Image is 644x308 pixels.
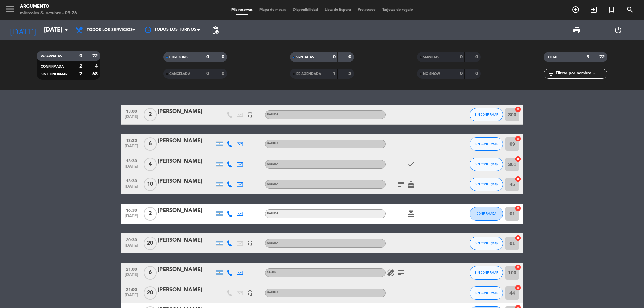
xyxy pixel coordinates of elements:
[20,10,77,17] div: miércoles 8. octubre - 09:26
[407,210,415,218] i: card_giftcard
[123,265,140,273] span: 21:00
[123,164,140,172] span: [DATE]
[158,286,215,294] div: [PERSON_NAME]
[79,54,82,58] strong: 9
[267,183,278,185] span: GALERIA
[123,293,140,301] span: [DATE]
[470,266,503,280] button: SIN CONFIRMAR
[267,142,278,145] span: GALERIA
[608,6,616,14] i: turned_in_not
[41,55,62,58] span: RESERVADAS
[572,6,580,14] i: add_circle_outline
[460,71,463,76] strong: 0
[267,212,278,215] span: GALERIA
[515,284,521,291] i: cancel
[87,28,133,33] span: Todos los servicios
[267,242,278,244] span: GALERIA
[423,72,440,76] span: NO SHOW
[387,269,395,277] i: healing
[20,3,77,10] div: Argumento
[470,237,503,250] button: SIN CONFIRMAR
[597,20,639,40] div: LOG OUT
[547,70,555,78] i: filter_list
[123,214,140,222] span: [DATE]
[321,8,354,12] span: Lista de Espera
[144,178,157,191] span: 10
[95,64,99,69] strong: 4
[515,106,521,113] i: cancel
[256,8,289,12] span: Mapa de mesas
[475,291,498,295] span: SIN CONFIRMAR
[123,243,140,251] span: [DATE]
[5,4,15,14] i: menu
[296,56,314,59] span: SENTADAS
[475,241,498,245] span: SIN CONFIRMAR
[475,55,479,59] strong: 0
[515,135,521,142] i: cancel
[41,65,64,68] span: CONFIRMADA
[397,269,405,277] i: subject
[548,56,558,59] span: TOTAL
[158,137,215,145] div: [PERSON_NAME]
[470,137,503,151] button: SIN CONFIRMAR
[79,72,82,76] strong: 7
[206,71,209,76] strong: 0
[475,162,498,166] span: SIN CONFIRMAR
[123,115,140,122] span: [DATE]
[79,64,82,69] strong: 2
[296,72,321,76] span: RE AGENDADA
[211,26,219,34] span: pending_actions
[41,73,67,76] span: SIN CONFIRMAR
[144,207,157,221] span: 2
[5,23,41,38] i: [DATE]
[555,70,607,77] input: Filtrar por nombre...
[475,271,498,274] span: SIN CONFIRMAR
[470,178,503,191] button: SIN CONFIRMAR
[247,240,253,246] i: headset_mic
[354,8,379,12] span: Pre-acceso
[123,273,140,281] span: [DATE]
[222,71,226,76] strong: 0
[92,54,99,58] strong: 72
[573,26,581,34] span: print
[515,176,521,182] i: cancel
[397,180,405,188] i: subject
[206,55,209,59] strong: 0
[247,112,253,118] i: headset_mic
[407,160,415,168] i: check
[5,4,15,16] button: menu
[348,71,353,76] strong: 2
[169,72,190,76] span: CANCELADA
[289,8,321,12] span: Disponibilidad
[614,26,622,34] i: power_settings_new
[590,6,598,14] i: exit_to_app
[144,266,157,280] span: 6
[158,177,215,186] div: [PERSON_NAME]
[475,113,498,116] span: SIN CONFIRMAR
[228,8,256,12] span: Mis reservas
[475,182,498,186] span: SIN CONFIRMAR
[123,136,140,144] span: 13:30
[407,180,415,188] i: cake
[348,55,353,59] strong: 0
[144,108,157,121] span: 2
[158,265,215,274] div: [PERSON_NAME]
[247,290,253,296] i: headset_mic
[423,56,439,59] span: SERVIDAS
[62,26,70,34] i: arrow_drop_down
[515,205,521,212] i: cancel
[470,108,503,121] button: SIN CONFIRMAR
[267,163,278,165] span: GALERIA
[333,71,336,76] strong: 1
[267,291,278,294] span: GALERIA
[158,107,215,116] div: [PERSON_NAME]
[477,212,496,215] span: CONFIRMADA
[587,55,589,59] strong: 9
[123,144,140,152] span: [DATE]
[169,56,188,59] span: CHECK INS
[515,156,521,162] i: cancel
[515,264,521,271] i: cancel
[123,107,140,115] span: 13:00
[222,55,226,59] strong: 0
[144,286,157,300] span: 20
